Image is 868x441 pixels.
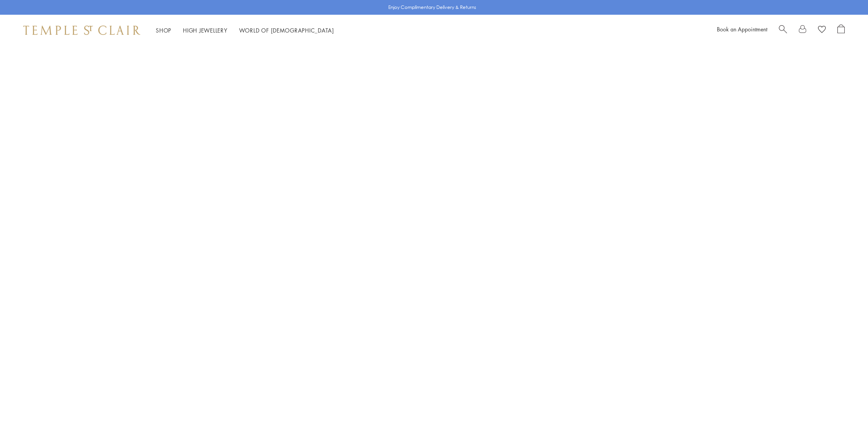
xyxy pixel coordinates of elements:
[183,26,227,34] a: High JewelleryHigh Jewellery
[239,26,334,34] a: World of [DEMOGRAPHIC_DATA]World of [DEMOGRAPHIC_DATA]
[717,25,767,33] a: Book an Appointment
[388,3,476,11] p: Enjoy Complimentary Delivery & Returns
[779,24,787,36] a: Search
[156,26,171,34] a: ShopShop
[837,24,845,36] a: Open Shopping Bag
[156,26,334,35] nav: Main navigation
[818,24,826,36] a: View Wishlist
[23,26,140,35] img: Temple St. Clair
